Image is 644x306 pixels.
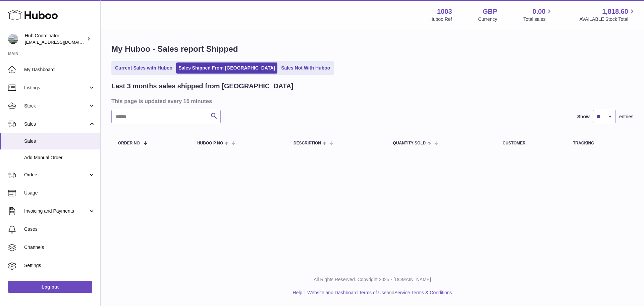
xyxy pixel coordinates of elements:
div: Huboo Ref [430,16,452,23]
span: Quantity Sold [393,141,426,145]
span: Stock [24,103,88,109]
span: Settings [24,262,95,269]
h2: Last 3 months sales shipped from [GEOGRAPHIC_DATA] [111,82,293,91]
strong: GBP [483,7,497,16]
span: Order No [118,141,140,145]
li: and [305,290,452,296]
span: Sales [24,121,88,127]
img: internalAdmin-1003@internal.huboo.com [8,34,18,44]
span: [EMAIL_ADDRESS][DOMAIN_NAME] [25,39,99,45]
h3: This page is updated every 15 minutes [111,97,632,105]
div: Currency [478,16,497,23]
span: Channels [24,244,95,251]
a: Sales Not With Huboo [279,62,332,74]
span: AVAILABLE Stock Total [579,16,636,23]
a: Service Terms & Conditions [394,290,452,295]
span: Invoicing and Payments [24,208,88,214]
a: 1,818.60 AVAILABLE Stock Total [579,7,636,23]
a: Website and Dashboard Terms of Use [307,290,386,295]
span: My Dashboard [24,67,95,73]
span: 1,818.60 [602,7,628,16]
span: Total sales [523,16,553,23]
span: entries [619,114,633,120]
span: Listings [24,85,88,91]
span: Sales [24,138,95,144]
span: Description [293,141,321,145]
a: 0.00 Total sales [523,7,553,23]
a: Current Sales with Huboo [113,62,175,74]
a: Help [293,290,303,295]
div: Customer [502,141,559,145]
span: Add Manual Order [24,155,95,161]
span: Usage [24,190,95,196]
a: Sales Shipped From [GEOGRAPHIC_DATA] [176,62,277,74]
p: All Rights Reserved. Copyright 2025 - [DOMAIN_NAME] [106,276,639,283]
span: Cases [24,226,95,232]
label: Show [577,114,590,120]
span: 0.00 [533,7,546,16]
div: Tracking [573,141,627,145]
span: Orders [24,172,88,178]
a: Log out [8,281,92,293]
span: Huboo P no [197,141,223,145]
h1: My Huboo - Sales report Shipped [111,44,633,54]
div: Hub Coordinator [25,33,85,45]
strong: 1003 [437,7,452,16]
